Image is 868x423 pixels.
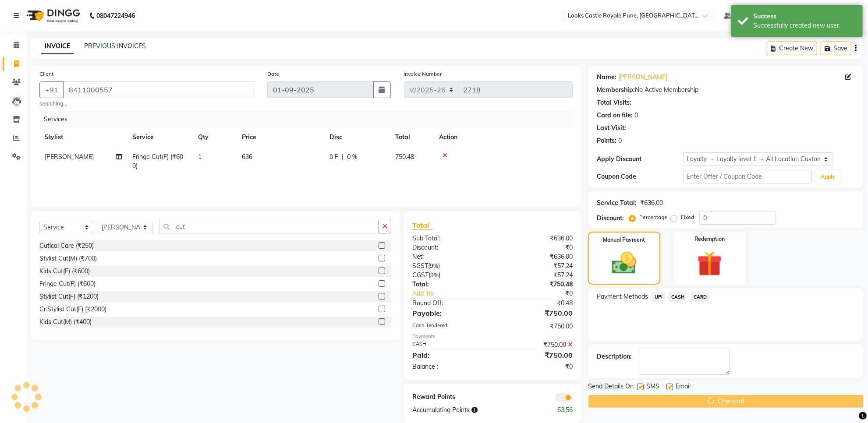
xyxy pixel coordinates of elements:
div: Apply Discount [597,155,683,164]
div: Coupon Code [597,172,683,181]
a: INVOICE [41,39,74,54]
label: Percentage [639,213,667,221]
div: 63.56 [536,405,579,415]
span: Payment Methods [597,292,648,301]
input: Search by Name/Mobile/Email/Code [63,81,254,98]
div: Card on file: [597,111,633,120]
span: | [342,152,344,162]
div: Membership: [597,85,635,95]
label: Redemption [694,235,725,243]
span: 1 [198,153,202,161]
span: UPI [652,292,665,302]
button: Create New [767,42,817,55]
span: Email [676,382,691,393]
a: [PERSON_NAME] [618,73,667,82]
label: Invoice Number [404,70,442,78]
div: ₹750.00 [492,308,579,318]
span: 750.48 [395,153,414,161]
div: Paid: [406,350,492,360]
img: _cash.svg [604,249,644,277]
div: Last Visit: [597,123,626,133]
div: Net: [406,252,492,261]
button: +91 [39,81,64,98]
input: Search or Scan [159,220,379,233]
div: ₹57.24 [492,261,579,271]
th: Stylist [39,127,127,147]
div: Success [753,12,856,21]
th: Total [390,127,434,147]
div: ₹636.00 [492,252,579,261]
div: Reward Points [406,392,492,402]
label: Fixed [681,213,694,221]
span: 0 % [347,152,358,162]
span: [PERSON_NAME] [45,153,94,161]
input: Enter Offer / Coupon Code [683,170,812,183]
b: 08047224946 [96,4,135,28]
div: Payments [412,333,573,340]
div: Discount: [597,214,624,223]
div: Fringe Cut(F) (₹600) [39,279,96,289]
div: Total: [406,280,492,289]
div: Total Visits: [597,98,631,107]
div: ₹0 [492,362,579,371]
div: Discount: [406,243,492,252]
button: Apply [815,170,840,183]
div: ₹750.00 [492,350,579,360]
div: Payable: [406,308,492,318]
div: Service Total: [597,198,637,208]
button: Save [821,42,851,55]
div: ₹0 [507,289,579,298]
span: Fringe Cut(F) (₹600) [132,153,183,170]
th: Action [434,127,573,147]
div: 0 [618,136,622,145]
div: Cutical Care (₹250) [39,241,94,250]
small: searching... [39,100,254,108]
span: Send Details On [588,382,634,393]
span: Total [412,221,432,230]
a: Add Tip [406,289,507,298]
div: ₹57.24 [492,271,579,280]
img: _gift.svg [689,248,730,279]
div: ₹750.00 [492,322,579,331]
div: Cash Tendered: [406,322,492,331]
div: ₹750.00 [492,340,579,349]
th: Disc [324,127,390,147]
div: Kids Cut(M) (₹400) [39,317,92,327]
div: ( ) [406,271,492,280]
div: Stylist Cut(M) (₹700) [39,254,97,263]
img: logo [22,4,82,28]
span: CGST [412,271,429,279]
label: Date [267,70,279,78]
div: No Active Membership [597,85,855,95]
div: CASH [406,340,492,349]
span: 0 F [329,152,338,162]
div: ( ) [406,261,492,271]
div: Round Off: [406,299,492,308]
span: 9% [430,271,439,278]
div: Cr.Stylist Cut(F) (₹2000) [39,305,106,314]
div: ₹0.48 [492,299,579,308]
div: Sub Total: [406,234,492,243]
div: Accumulating Points [406,405,536,415]
div: Stylist Cut(F) (₹1200) [39,292,99,301]
div: Successfully created new user. [753,21,856,30]
span: CASH [669,292,687,302]
span: 636 [242,153,252,161]
span: CARD [691,292,710,302]
span: SGST [412,262,428,270]
div: Description: [597,352,632,361]
div: ₹0 [492,243,579,252]
div: ₹750.48 [492,280,579,289]
div: ₹636.00 [640,198,663,208]
div: ₹636.00 [492,234,579,243]
div: Name: [597,73,616,82]
span: SMS [646,382,659,393]
div: Kids Cut(F) (₹600) [39,267,90,276]
div: Balance : [406,362,492,371]
div: 0 [634,111,638,120]
div: Points: [597,136,616,145]
th: Qty [193,127,237,147]
span: 9% [430,262,438,269]
a: PREVIOUS INVOICES [84,42,146,50]
label: Manual Payment [603,236,645,244]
